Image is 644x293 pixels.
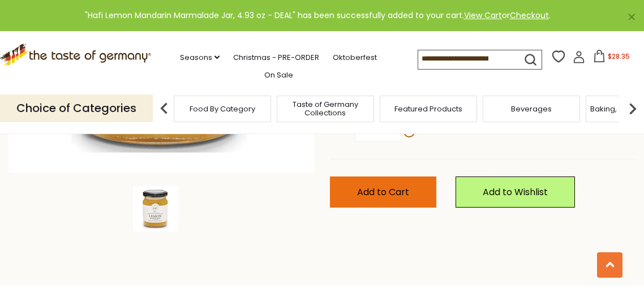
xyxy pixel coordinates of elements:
[333,51,377,64] a: Oktoberfest
[621,97,644,120] img: next arrow
[511,105,552,113] a: Beverages
[180,51,220,64] a: Seasons
[456,176,575,208] a: Add to Wishlist
[233,51,319,64] a: Christmas - PRE-ORDER
[264,69,293,81] a: On Sale
[608,51,630,61] span: $28.35
[280,100,371,117] a: Taste of Germany Collections
[464,10,502,21] a: View Cart
[133,186,178,231] img: Hafi Lemon Mandarin Marmalade Jar, 4.93 oz - DEAL
[330,176,436,208] button: Add to Cart
[357,186,409,199] span: Add to Cart
[510,10,549,21] a: Checkout
[628,14,635,20] a: ×
[587,50,636,67] button: $28.35
[153,97,175,120] img: previous arrow
[190,105,255,113] a: Food By Category
[9,9,626,22] div: "Hafi Lemon Mandarin Marmalade Jar, 4.93 oz - DEAL" has been successfully added to your cart. or .
[394,105,462,113] a: Featured Products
